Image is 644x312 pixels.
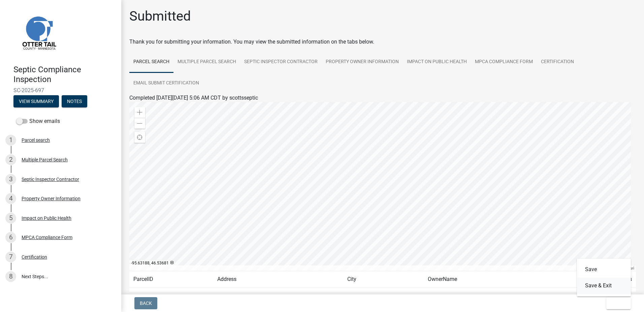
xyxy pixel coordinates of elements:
div: Certification [22,255,47,259]
button: Notes [62,95,87,107]
wm-modal-confirm: Summary [13,99,59,104]
div: Zoom in [134,107,145,118]
a: Multiple Parcel Search [173,51,240,73]
td: [PERSON_NAME] [343,288,424,304]
button: Save [577,261,631,278]
td: City [343,271,424,288]
div: 7 [5,252,16,262]
div: Impact on Public Health [22,216,71,220]
div: 5 [5,213,16,224]
div: 8 [5,271,16,282]
button: Back [134,297,157,309]
div: Septic Inspector Contractor [22,177,79,182]
a: Certification [537,51,578,73]
span: Completed [DATE][DATE] 5:06 AM CDT by scottsseptic [129,95,258,101]
td: 41128 [PERSON_NAME] DR N [213,288,343,304]
span: Back [140,301,152,306]
div: Zoom out [134,118,145,129]
div: 6 [5,232,16,243]
a: Property Owner Information [322,51,403,73]
wm-modal-confirm: Notes [62,99,87,104]
div: 1 [5,135,16,146]
div: 3 [5,174,16,185]
button: View Summary [13,95,59,107]
button: Save & Exit [577,278,631,294]
div: Find my location [134,132,145,143]
div: Multiple Parcel Search [22,157,68,162]
a: MPCA Compliance Form [471,51,537,73]
a: Impact on Public Health [403,51,471,73]
div: Parcel search [22,138,50,142]
span: SC-2025-697 [13,87,108,94]
td: ParcelID [129,271,213,288]
div: Exit [577,259,631,296]
td: [PERSON_NAME] & [PERSON_NAME] TST [424,288,600,304]
div: Thank you for submitting your information. You may view the submitted information on the tabs below. [129,38,636,46]
button: Exit [606,297,631,309]
label: Show emails [16,117,60,125]
h1: Submitted [129,8,191,24]
div: 2 [5,154,16,165]
img: Otter Tail County, Minnesota [13,7,64,58]
td: Address [213,271,343,288]
span: Exit [612,301,621,306]
a: Esri [628,266,634,270]
div: 4 [5,193,16,204]
div: Property Owner Information [22,196,80,201]
a: Parcel search [129,51,173,73]
td: OwnerName [424,271,600,288]
div: MPCA Compliance Form [22,235,72,240]
h4: Septic Compliance Inspection [13,65,116,84]
a: Septic Inspector Contractor [240,51,322,73]
td: 53000990404000 [129,288,213,304]
a: Email Submit Certification [129,73,203,94]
